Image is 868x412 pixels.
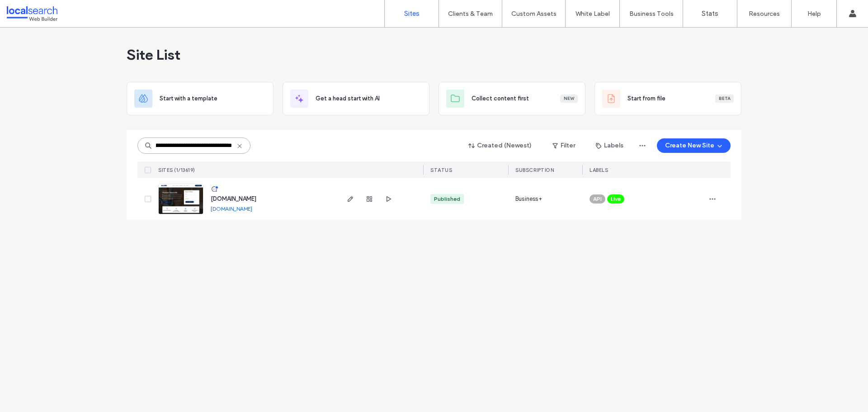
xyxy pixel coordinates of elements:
[576,10,610,18] label: White Label
[749,10,780,18] label: Resources
[127,82,274,115] div: Start with a template
[439,82,585,115] div: Collect content firstNew
[593,195,602,203] span: API
[404,9,420,18] label: Sites
[629,10,674,18] label: Business Tools
[560,95,578,103] div: New
[588,138,632,153] button: Labels
[158,167,195,173] span: SITES (1/13619)
[515,167,554,173] span: SUBSCRIPTION
[472,94,529,103] span: Collect content first
[715,95,734,103] div: Beta
[807,10,821,18] label: Help
[211,195,256,202] a: [DOMAIN_NAME]
[283,82,429,115] div: Get a head start with AI
[515,194,542,204] span: Business+
[316,94,380,103] span: Get a head start with AI
[543,138,584,153] button: Filter
[434,195,460,203] div: Published
[448,10,493,18] label: Clients & Team
[127,46,180,64] span: Site List
[702,9,718,18] label: Stats
[430,167,452,173] span: STATUS
[627,94,665,103] span: Start from file
[511,10,557,18] label: Custom Assets
[594,82,741,115] div: Start from fileBeta
[657,138,731,153] button: Create New Site
[461,138,540,153] button: Created (Newest)
[211,205,252,212] a: [DOMAIN_NAME]
[590,167,608,173] span: LABELS
[20,6,39,14] span: Help
[611,195,621,203] span: Live
[160,94,217,103] span: Start with a template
